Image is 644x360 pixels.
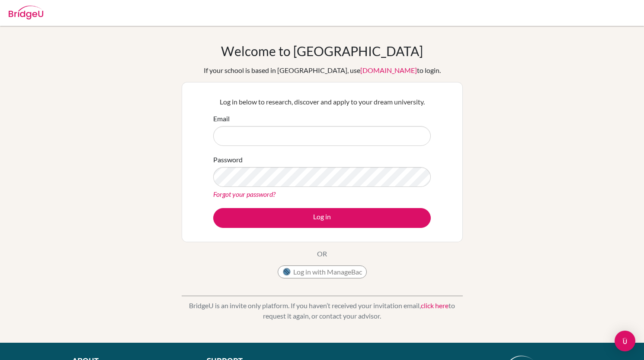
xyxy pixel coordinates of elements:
[278,265,367,278] button: Log in with ManageBac
[615,331,635,351] div: Open Intercom Messenger
[182,300,463,321] p: BridgeU is an invite only platform. If you haven’t received your invitation email, to request it ...
[317,249,327,259] p: OR
[213,208,431,228] button: Log in
[421,301,449,309] a: click here
[213,155,243,165] label: Password
[204,65,441,76] div: If your school is based in [GEOGRAPHIC_DATA], use to login.
[221,43,423,59] h1: Welcome to [GEOGRAPHIC_DATA]
[360,66,417,74] a: [DOMAIN_NAME]
[9,6,43,19] img: Bridge-U
[213,190,276,198] a: Forgot your password?
[213,97,431,107] p: Log in below to research, discover and apply to your dream university.
[213,114,230,124] label: Email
